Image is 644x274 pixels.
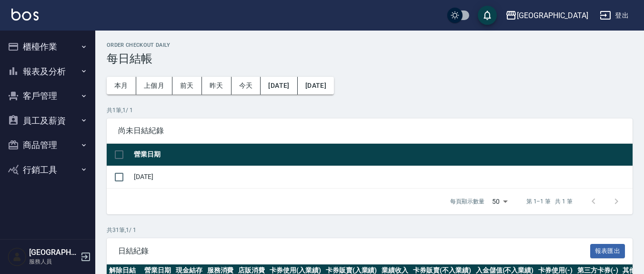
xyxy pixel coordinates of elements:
button: 報表匯出 [590,244,625,259]
button: 櫃檯作業 [4,34,91,59]
button: 今天 [231,77,261,95]
td: [DATE] [131,166,633,188]
span: 日結紀錄 [118,246,590,256]
span: 尚未日結紀錄 [118,126,621,136]
button: [DATE] [261,77,297,95]
p: 每頁顯示數量 [450,197,484,206]
div: [GEOGRAPHIC_DATA] [517,10,588,21]
button: [GEOGRAPHIC_DATA] [502,6,592,25]
p: 第 1–1 筆 共 1 筆 [526,197,573,206]
img: Person [8,247,27,266]
button: 前天 [172,77,202,95]
p: 服務人員 [29,257,78,266]
h2: Order checkout daily [107,42,633,48]
button: 商品管理 [4,133,91,158]
p: 共 1 筆, 1 / 1 [107,106,633,115]
img: Logo [11,9,39,21]
h3: 每日結帳 [107,52,633,65]
button: 客戶管理 [4,84,91,108]
a: 報表匯出 [590,246,625,255]
button: 報表及分析 [4,59,91,84]
button: 本月 [107,77,136,95]
button: 昨天 [202,77,231,95]
div: 50 [488,189,511,214]
button: [DATE] [298,77,334,95]
button: 登出 [596,7,633,24]
p: 共 31 筆, 1 / 1 [107,226,633,234]
button: 員工及薪資 [4,108,91,133]
button: 上個月 [136,77,172,95]
h5: [GEOGRAPHIC_DATA] [29,248,78,257]
button: save [478,6,497,25]
th: 營業日期 [131,144,633,166]
button: 行銷工具 [4,158,91,182]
